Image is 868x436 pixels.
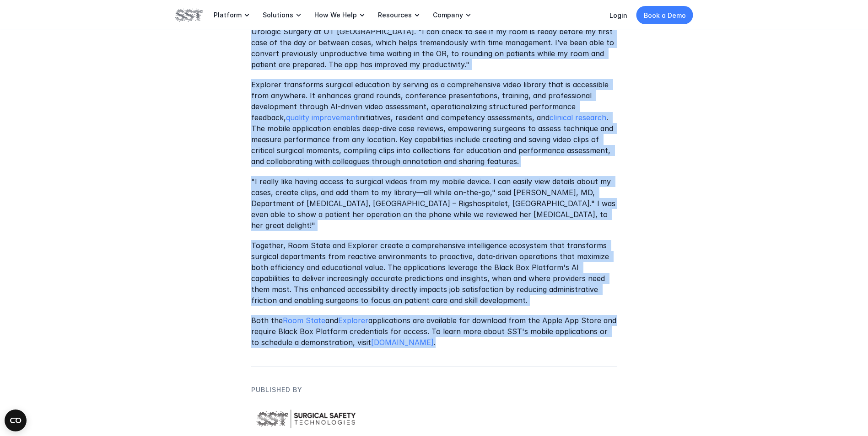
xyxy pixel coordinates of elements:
[251,176,617,231] p: "I really like having access to surgical videos from my mobile device. I can easily view details ...
[5,409,27,431] button: Open CMP widget
[214,11,242,19] p: Platform
[609,11,627,19] a: Login
[636,6,693,24] a: Book a Demo
[644,11,686,20] p: Book a Demo
[550,113,606,122] a: clinical research
[433,11,463,19] p: Company
[338,316,368,325] a: Explorer
[283,316,325,325] a: Room State
[378,11,412,19] p: Resources
[251,5,617,70] p: "Having real-time, mobile access to my OR schedule has transformed how I manage my day," said [PE...
[251,240,617,306] p: Together, Room State and Explorer create a comprehensive intelligence ecosystem that transforms s...
[175,7,203,23] img: SST logo
[286,113,358,122] a: quality improvement
[263,11,293,19] p: Solutions
[251,315,617,348] p: Both the and applications are available for download from the Apple App Store and require Black B...
[371,338,434,347] a: [DOMAIN_NAME]
[314,11,357,19] p: How We Help
[251,80,617,167] p: Explorer transforms surgical education by serving as a comprehensive video library that is access...
[251,385,302,395] p: PUBLISHED BY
